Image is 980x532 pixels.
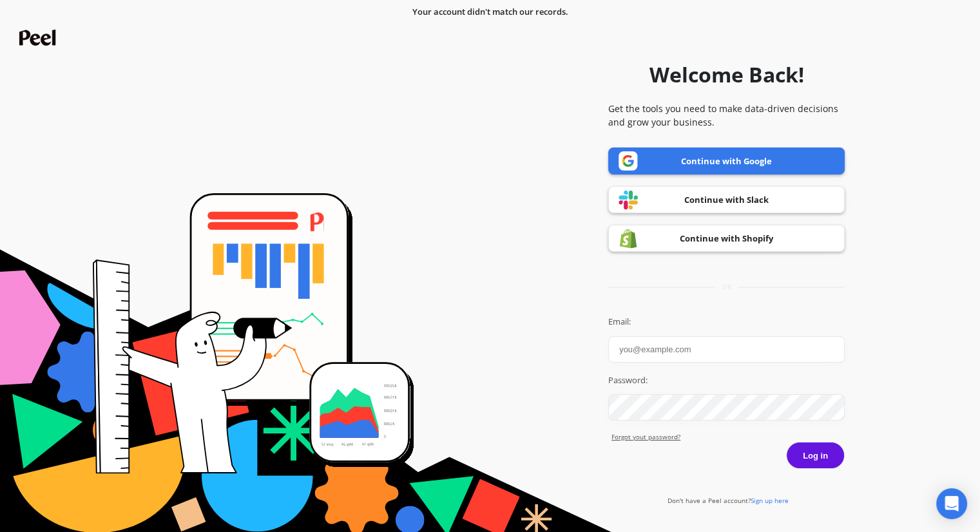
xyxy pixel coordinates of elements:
input: you@example.com [608,336,845,363]
h1: Welcome Back! [649,59,804,90]
button: Log in [786,442,845,469]
a: Don't have a Peel account?Sign up here [668,496,789,505]
label: Email: [608,316,845,328]
a: Forgot yout password? [611,432,845,442]
label: Password: [608,374,845,387]
span: Sign up here [751,496,789,505]
div: or [608,282,845,292]
img: Shopify logo [619,229,638,249]
img: Google logo [619,151,638,171]
a: Continue with Shopify [608,225,845,252]
img: Slack logo [619,190,638,210]
img: Peel [19,30,59,46]
div: Open Intercom Messenger [936,488,967,519]
a: Continue with Google [608,147,845,175]
p: Get the tools you need to make data-driven decisions and grow your business. [608,102,845,129]
a: Continue with Slack [608,186,845,213]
